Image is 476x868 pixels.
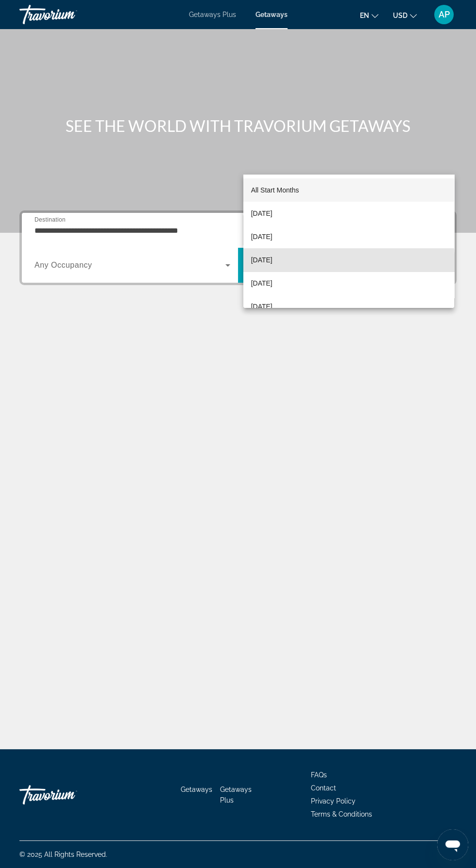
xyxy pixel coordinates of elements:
[251,301,272,312] span: [DATE]
[251,277,272,289] span: [DATE]
[251,231,272,242] span: [DATE]
[251,254,272,266] span: [DATE]
[251,208,272,219] span: [DATE]
[251,186,299,194] span: All Start Months
[437,829,468,860] iframe: Button to launch messaging window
